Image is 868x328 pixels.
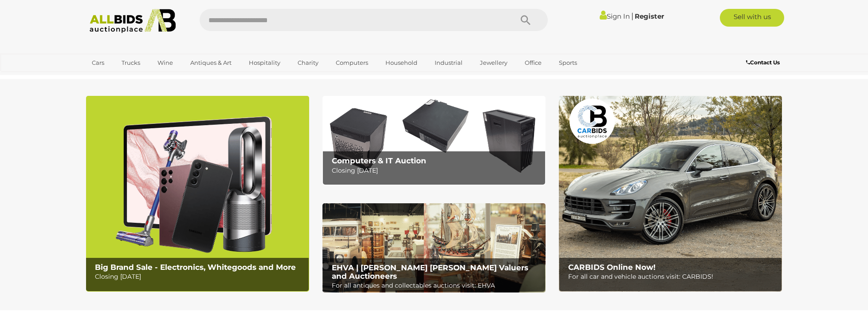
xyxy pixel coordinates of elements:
a: Hospitality [243,55,286,70]
img: Big Brand Sale - Electronics, Whitegoods and More [86,96,309,292]
img: Allbids.com.au [85,9,181,33]
b: Computers & IT Auction [332,156,426,165]
a: CARBIDS Online Now! CARBIDS Online Now! For all car and vehicle auctions visit: CARBIDS! [559,96,782,292]
b: Big Brand Sale - Electronics, Whitegoods and More [95,263,296,272]
a: Register [635,12,664,20]
a: Charity [292,55,324,70]
b: EHVA | [PERSON_NAME] [PERSON_NAME] Valuers and Auctioneers [332,263,528,281]
img: CARBIDS Online Now! [559,96,782,292]
a: Cars [86,55,110,70]
button: Search [503,9,548,31]
a: Household [380,55,423,70]
a: EHVA | Evans Hastings Valuers and Auctioneers EHVA | [PERSON_NAME] [PERSON_NAME] Valuers and Auct... [322,203,546,293]
a: Trucks [116,55,146,70]
a: Industrial [429,55,468,70]
a: Computers [330,55,374,70]
img: EHVA | Evans Hastings Valuers and Auctioneers [322,203,546,293]
a: Sign In [600,12,630,20]
a: Jewellery [474,55,513,70]
a: [GEOGRAPHIC_DATA] [86,70,161,85]
p: For all car and vehicle auctions visit: CARBIDS! [568,271,777,282]
a: Contact Us [746,58,782,67]
p: Closing [DATE] [95,271,304,282]
b: Contact Us [746,59,780,66]
a: Sports [553,55,583,70]
a: Computers & IT Auction Computers & IT Auction Closing [DATE] [322,96,546,185]
a: Big Brand Sale - Electronics, Whitegoods and More Big Brand Sale - Electronics, Whitegoods and Mo... [86,96,309,292]
a: Sell with us [720,9,784,27]
a: Office [519,55,547,70]
p: For all antiques and collectables auctions visit: EHVA [332,280,541,291]
span: | [631,11,633,21]
b: CARBIDS Online Now! [568,263,656,272]
p: Closing [DATE] [332,165,541,176]
img: Computers & IT Auction [322,96,546,185]
a: Wine [152,55,179,70]
a: Antiques & Art [185,55,237,70]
